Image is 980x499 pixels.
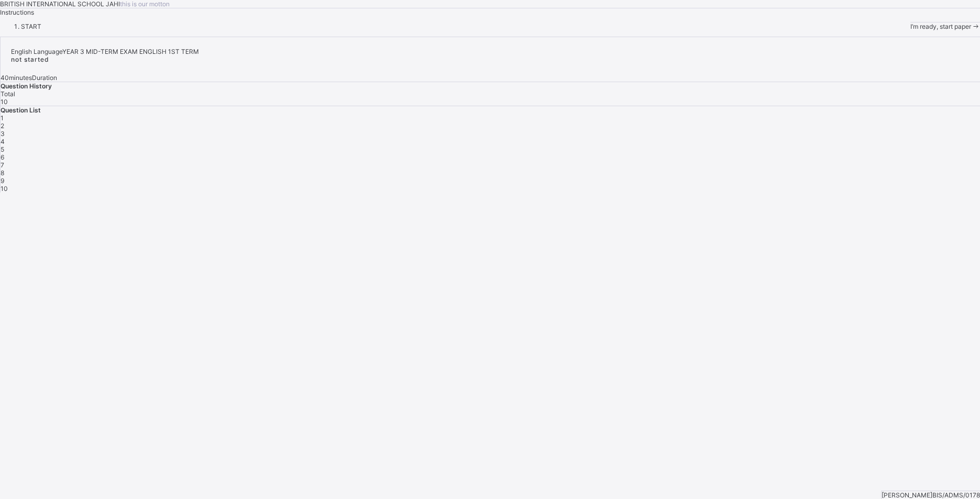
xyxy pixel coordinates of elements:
[1,153,4,161] span: 6
[1,106,41,114] span: Question List
[1,122,4,130] span: 2
[21,22,41,30] span: START
[1,74,32,82] span: 40 minutes
[1,98,8,106] span: 10
[1,145,4,153] span: 5
[1,90,15,98] span: Total
[1,169,4,177] span: 8
[11,48,62,55] span: English Language
[1,130,5,138] span: 3
[910,22,971,30] span: I’m ready, start paper
[1,82,52,90] span: Question History
[1,161,4,169] span: 7
[1,138,5,145] span: 4
[882,491,932,499] span: [PERSON_NAME]
[62,48,199,55] span: YEAR 3 MID-TERM EXAM ENGLISH 1ST TERM
[1,177,4,185] span: 9
[1,114,4,122] span: 1
[32,74,57,82] span: Duration
[932,491,980,499] span: BIS/ADMS/0178
[11,55,49,63] span: not started
[1,185,8,192] span: 10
